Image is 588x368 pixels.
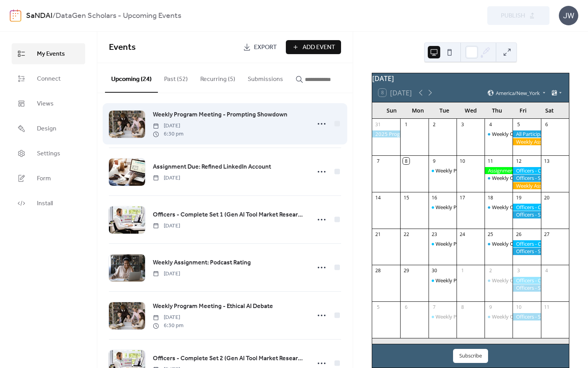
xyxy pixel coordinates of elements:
div: Weekly Assignment: Podcast Rating [513,182,541,189]
span: Events [109,39,136,56]
div: Weekly Program Meeting - AI-Powered Brainstorm [429,277,457,284]
button: Past (52) [158,63,194,92]
div: 14 [375,194,381,201]
div: Weekly Program Meeting - AI-Authored or Human-Made? [436,313,568,320]
div: [DATE] [372,73,569,83]
div: Weekly Program Meeting - Data Detective [436,240,532,247]
span: Assignment Due: Refined LinkedIn Account [153,162,271,172]
a: Officers - Complete Set 2 (Gen AI Tool Market Research Micro-job) [153,354,306,364]
div: 19 [515,194,522,201]
div: Weekly Office Hours [485,277,513,284]
a: SaNDAI [26,9,52,23]
div: Weekly Office Hours [485,313,513,320]
a: Weekly Assignment: Podcast Rating [153,258,251,268]
span: [DATE] [153,270,180,278]
div: Weekly Office Hours [492,204,539,211]
div: 9 [487,304,494,311]
div: Weekly Office Hours [492,174,539,181]
span: [DATE] [153,222,180,230]
span: America/New_York [496,90,540,95]
div: Fri [510,102,537,118]
div: 11 [543,304,550,311]
div: 28 [375,268,381,274]
a: Design [12,118,85,139]
div: 30 [431,268,437,274]
div: 27 [543,231,550,238]
span: Officers - Complete Set 2 (Gen AI Tool Market Research Micro-job) [153,354,306,363]
div: 2 [431,121,437,128]
div: Weekly Program Meeting - AI-Authored or Human-Made? [429,313,457,320]
div: 10 [459,158,466,164]
div: 9 [431,158,437,164]
a: Views [12,93,85,114]
span: [DATE] [153,174,180,182]
div: 21 [375,231,381,238]
div: 3 [459,121,466,128]
b: / [52,9,56,23]
div: Officers - Complete Set 4 (Gen AI Tool Market Research Micro-job) [513,277,541,284]
div: Wed [457,102,484,118]
a: Connect [12,68,85,89]
div: 13 [543,158,550,164]
div: 18 [487,194,494,201]
div: Sat [536,102,563,118]
div: Weekly Office Hours [485,130,513,137]
div: 2 [487,268,494,274]
div: Weekly Office Hours [485,240,513,247]
span: Form [37,174,51,183]
button: Recurring (5) [194,63,241,92]
div: Mon [405,102,431,118]
div: 23 [431,231,437,238]
div: Thu [484,102,510,118]
span: Design [37,124,56,134]
div: Weekly Program Meeting - Prompting Showdown [429,167,457,174]
div: Officers - Complete Set 2 (Gen AI Tool Market Research Micro-job) [513,204,541,211]
div: Officers - Submit Weekly Time Sheet [513,313,541,320]
div: Weekly Program Meeting - AI-Powered Brainstorm [436,277,552,284]
div: Tue [431,102,458,118]
div: 31 [375,121,381,128]
div: 17 [459,194,466,201]
a: Weekly Program Meeting - Prompting Showdown [153,110,287,120]
div: JW [559,6,578,25]
a: Install [12,193,85,214]
div: Weekly Office Hours [485,204,513,211]
div: 22 [403,231,409,238]
img: logo [10,9,21,22]
div: 5 [515,121,522,128]
div: Officers - Submit Weekly Time Sheet [513,174,541,181]
a: Add Event [286,40,341,54]
div: Weekly Program Meeting - Prompting Showdown [436,167,550,174]
a: Form [12,168,85,189]
span: Views [37,99,54,109]
div: 6 [403,304,409,311]
span: My Events [37,49,65,59]
div: 7 [431,304,437,311]
div: 7 [375,158,381,164]
div: 26 [515,231,522,238]
span: Add Event [303,43,335,52]
div: Weekly Program Meeting - Ethical AI Debate [429,204,457,211]
span: Weekly Program Meeting - Prompting Showdown [153,110,287,120]
span: [DATE] [153,313,184,322]
a: Officers - Complete Set 1 (Gen AI Tool Market Research Micro-job) [153,210,306,220]
div: Weekly Office Hours [492,240,539,247]
div: Weekly Office Hours [485,174,513,181]
div: 4 [487,121,494,128]
a: Export [237,40,283,54]
div: 2025 Program Enrollment Period [372,130,400,137]
div: 8 [459,304,466,311]
span: Settings [37,149,60,158]
div: All Participants - Complete Program Assessment Exam [513,130,541,137]
b: DataGen Scholars - Upcoming Events [56,9,181,23]
div: Officers - Submit Weekly Time Sheet [513,284,541,291]
div: Weekly Office Hours [492,313,539,320]
div: Officers - Submit Weekly Time Sheet [513,211,541,218]
div: Weekly Office Hours [492,130,539,137]
div: Weekly Office Hours [492,277,539,284]
span: 6:30 pm [153,322,184,330]
div: 8 [403,158,409,164]
div: Assignment Due: Refined LinkedIn Account [485,167,513,174]
div: Officers - Complete Set 3 (Gen AI Tool Market Research Micro-job) [513,240,541,247]
div: 29 [403,268,409,274]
